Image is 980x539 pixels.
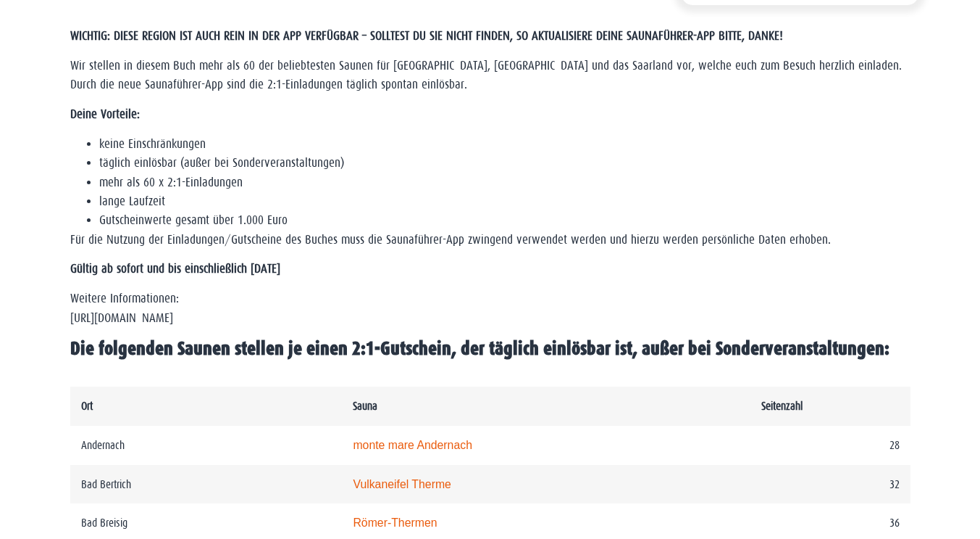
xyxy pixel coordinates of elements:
a: Vulkaneifel Therme [353,478,451,490]
li: mehr als 60 x 2:1-Einladungen [99,173,910,192]
strong: Deine Vorteile: [70,107,140,121]
strong: Sauna [353,400,377,412]
li: lange Laufzeit [99,192,910,211]
td: 28 [750,426,910,465]
a: Römer-Thermen [353,517,437,529]
p: Für die Nutzung der Einladungen/Gutscheine des Buches muss die Saunaführer-App zwingend verwendet... [70,231,910,250]
span: WICHTIG: DIESE REGION IST AUCH REIN IN DER APP VERFÜGBAR – SOLLTEST DU SIE NICHT FINDEN, SO AKTUA... [70,29,783,43]
td: Andernach [70,426,343,465]
span: Die folgenden Saunen stellen je einen 2:1-Gutschein, der täglich einlösbar ist, außer bei Sonderv... [70,338,889,359]
td: 32 [750,465,910,504]
span: Wir stellen in diesem Buch mehr als 60 der beliebtesten Saunen für [GEOGRAPHIC_DATA], [GEOGRAPHIC... [70,59,902,91]
td: Bad Bertrich [70,465,343,504]
li: Gutscheinwerte gesamt über 1.000 Euro [99,211,910,230]
strong: Seitenzahl [761,400,803,412]
li: täglich einlösbar (außer bei Sonderveranstaltungen) [99,154,910,173]
a: monte mare Andernach [353,439,472,451]
strong: Gültig ab sofort und bis einschließlich [DATE] [70,262,280,276]
p: Weitere Informationen: [URL][DOMAIN_NAME] [70,289,910,328]
li: keine Einschränkungen [99,135,910,154]
strong: Ort [81,400,93,412]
